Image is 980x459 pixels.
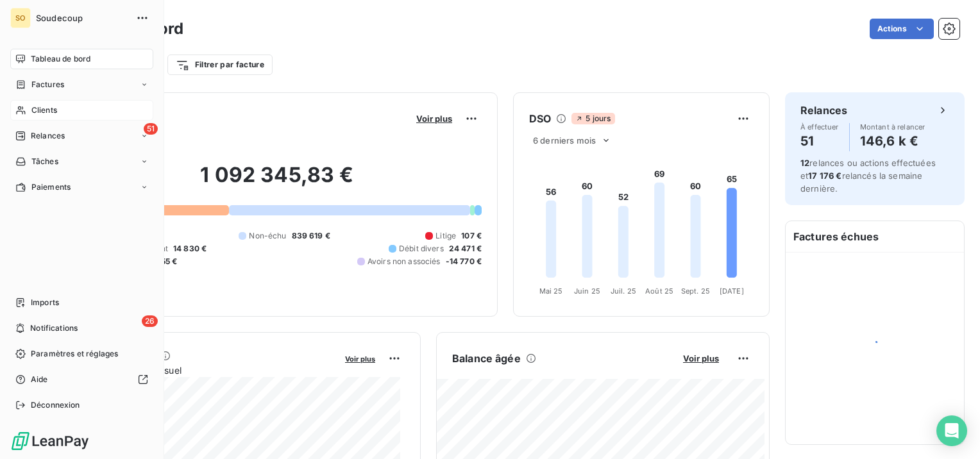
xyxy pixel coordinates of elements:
span: 14 830 € [173,243,207,255]
h4: 51 [800,131,839,151]
span: -14 770 € [446,256,482,267]
tspan: Sept. 25 [681,287,710,296]
span: 26 [142,315,158,327]
a: Aide [10,369,153,390]
button: Voir plus [341,353,379,364]
div: SO [10,8,31,28]
span: 17 176 € [808,171,841,181]
span: 12 [800,158,809,168]
span: 24 471 € [449,243,482,255]
span: À effectuer [800,123,839,131]
h4: 146,6 k € [860,131,925,151]
tspan: Juin 25 [574,287,600,296]
h6: Relances [800,103,847,118]
span: Litige [435,230,456,242]
span: Factures [31,79,64,90]
span: Chiffre d'affaires mensuel [72,363,336,377]
span: Voir plus [416,113,452,124]
h2: 1 092 345,83 € [72,162,482,201]
button: Actions [870,19,934,39]
tspan: Mai 25 [539,287,563,296]
span: Tâches [31,156,58,167]
h6: Balance âgée [452,351,521,366]
span: Imports [31,297,59,308]
span: Soudecoup [36,13,128,23]
span: Voir plus [345,355,375,363]
span: 6 derniers mois [533,135,596,146]
span: 839 619 € [292,230,330,242]
img: Logo LeanPay [10,431,90,451]
div: Open Intercom Messenger [936,415,967,446]
span: Aide [31,374,48,385]
span: 5 jours [571,113,614,124]
span: 107 € [461,230,482,242]
button: Filtrer par facture [167,54,273,75]
span: Tableau de bord [31,53,90,65]
span: Montant à relancer [860,123,925,131]
span: Paiements [31,181,71,193]
span: relances ou actions effectuées et relancés la semaine dernière. [800,158,936,194]
button: Voir plus [412,113,456,124]
span: Avoirs non associés [367,256,441,267]
h6: Factures échues [786,221,964,252]
span: Clients [31,104,57,116]
h6: DSO [529,111,551,126]
span: Non-échu [249,230,286,242]
span: Voir plus [683,353,719,363]
span: 51 [144,123,158,135]
span: Déconnexion [31,399,80,411]
tspan: Juil. 25 [611,287,636,296]
button: Voir plus [679,353,723,364]
span: Relances [31,130,65,142]
tspan: Août 25 [645,287,673,296]
tspan: [DATE] [720,287,744,296]
span: Paramètres et réglages [31,348,118,360]
span: Notifications [30,322,78,334]
span: Débit divers [399,243,444,255]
